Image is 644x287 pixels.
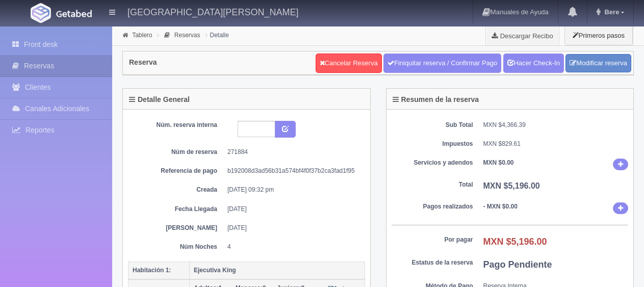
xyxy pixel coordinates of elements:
[133,267,171,274] b: Habitación 1:
[132,32,152,39] a: Tablero
[486,25,559,46] a: Descargar Recibo
[136,121,217,129] dt: Núm. reserva interna
[56,10,92,17] img: Getabed
[190,262,365,279] th: Ejecutiva King
[483,181,540,190] b: MXN $5,196.00
[564,25,633,45] button: Primeros pasos
[31,3,51,23] img: Getabed
[127,5,298,18] h4: [GEOGRAPHIC_DATA][PERSON_NAME]
[483,237,547,247] b: MXN $5,196.00
[129,59,157,66] h4: Reserva
[392,159,473,167] dt: Servicios y adendos
[483,159,514,166] b: MXN $0.00
[136,167,217,175] dt: Referencia de pago
[392,202,473,211] dt: Pagos realizados
[392,140,473,148] dt: Impuestos
[392,258,473,267] dt: Estatus de la reserva
[203,30,231,40] li: Detalle
[503,54,564,73] a: Hacer Check-In
[483,121,629,129] dd: MXN $4,366.39
[483,140,629,148] dd: MXN $829.61
[129,96,190,103] h4: Detalle General
[136,224,217,232] dt: [PERSON_NAME]
[393,96,479,103] h4: Resumen de la reserva
[565,54,631,73] a: Modificar reserva
[227,148,357,156] dd: 271884
[483,259,552,270] b: Pago Pendiente
[174,32,200,39] a: Reservas
[136,186,217,194] dt: Creada
[227,205,357,214] dd: [DATE]
[316,54,382,73] a: Cancelar Reserva
[392,236,473,244] dt: Por pagar
[136,205,217,214] dt: Fecha Llegada
[227,167,357,175] dd: b192008d3ad56b31a574bf4f0f37b2ca3fad1f95
[136,148,217,156] dt: Núm de reserva
[136,243,217,251] dt: Núm Noches
[227,224,357,232] dd: [DATE]
[392,121,473,129] dt: Sub Total
[227,243,357,251] dd: 4
[383,54,501,73] a: Finiquitar reserva / Confirmar Pago
[227,186,357,194] dd: [DATE] 09:32 pm
[483,203,518,210] b: - MXN $0.00
[602,8,619,16] span: Bere
[392,180,473,189] dt: Total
